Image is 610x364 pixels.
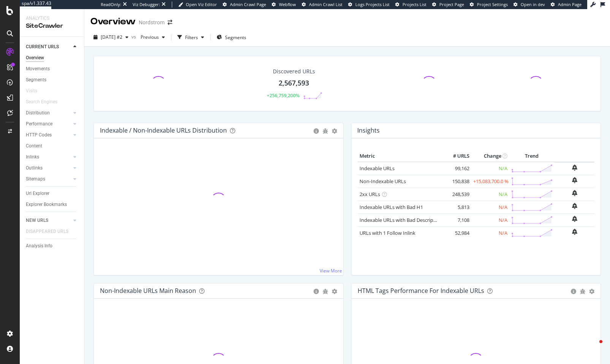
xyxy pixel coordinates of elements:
[100,127,227,134] div: Indexable / Non-Indexable URLs Distribution
[26,98,65,106] a: Search Engines
[26,76,46,84] div: Segments
[214,31,249,43] button: Segments
[551,2,581,8] a: Admin Page
[26,217,71,225] a: NEW URLS
[358,150,441,162] th: Metric
[402,2,426,7] span: Projects List
[26,228,76,236] a: DISAPPEARED URLS
[273,68,315,75] div: Discovered URLs
[395,2,426,8] a: Projects List
[314,128,319,134] div: circle-info
[26,15,78,22] div: Analytics
[26,54,44,62] div: Overview
[26,153,39,161] div: Inlinks
[26,228,68,236] div: DISAPPEARED URLS
[572,190,577,196] div: bell-plus
[302,2,342,8] a: Admin Crawl List
[26,65,50,73] div: Movements
[26,87,45,95] a: Visits
[471,188,509,201] td: N/A
[26,242,52,250] div: Analysis Info
[26,175,45,183] div: Sitemaps
[26,120,71,128] a: Performance
[26,242,79,250] a: Analysis Info
[26,142,42,150] div: Content
[470,2,508,8] a: Project Settings
[139,19,165,26] div: Nordstrom
[26,43,59,51] div: CURRENT URLS
[358,287,484,294] div: HTML Tags Performance for Indexable URLs
[441,201,471,214] td: 5,813
[26,131,71,139] a: HTTP Codes
[521,2,545,7] span: Open in dev
[267,92,299,99] div: +256,759,200%
[279,78,309,88] div: 2,567,593
[26,201,79,209] a: Explorer Bookmarks
[101,2,121,8] div: ReadOnly:
[26,54,79,62] a: Overview
[580,289,585,294] div: bug
[132,33,138,40] span: vs
[513,2,545,8] a: Open in dev
[360,178,406,185] a: Non-Indexable URLs
[90,15,136,28] div: Overview
[26,201,67,209] div: Explorer Bookmarks
[441,214,471,226] td: 7,108
[178,2,217,8] a: Open Viz Editor
[441,150,471,162] th: # URLS
[314,289,319,294] div: circle-info
[26,131,52,139] div: HTTP Codes
[348,2,390,8] a: Logs Projects List
[441,188,471,201] td: 248,539
[26,98,57,106] div: Search Engines
[471,214,509,226] td: N/A
[186,2,217,7] span: Open Viz Editor
[471,201,509,214] td: N/A
[26,65,79,73] a: Movements
[26,217,48,225] div: NEW URLS
[360,191,380,198] a: 2xx URLs
[477,2,508,7] span: Project Settings
[26,109,50,117] div: Distribution
[572,229,577,235] div: bell-plus
[355,2,390,7] span: Logs Projects List
[272,2,296,8] a: Webflow
[26,76,79,84] a: Segments
[138,31,168,43] button: Previous
[572,216,577,222] div: bell-plus
[138,34,159,40] span: Previous
[279,2,296,7] span: Webflow
[26,190,49,198] div: Url Explorer
[439,2,464,7] span: Project Page
[571,289,576,294] div: circle-info
[185,34,198,41] div: Filters
[90,31,132,43] button: [DATE] #2
[589,289,594,294] div: gear
[323,289,328,294] div: bug
[230,2,266,7] span: Admin Crawl Page
[26,120,52,128] div: Performance
[360,229,415,236] a: URLs with 1 Follow Inlink
[26,142,79,150] a: Content
[100,287,196,294] div: Non-Indexable URLs Main Reason
[323,128,328,134] div: bug
[168,20,172,25] div: arrow-right-arrow-left
[471,162,509,175] td: N/A
[471,226,509,239] td: N/A
[133,2,160,8] div: Viz Debugger:
[26,175,71,183] a: Sitemaps
[26,190,79,198] a: Url Explorer
[26,153,71,161] a: Inlinks
[441,226,471,239] td: 52,984
[360,204,423,210] a: Indexable URLs with Bad H1
[26,87,37,95] div: Visits
[26,164,43,172] div: Outlinks
[360,165,395,172] a: Indexable URLs
[101,34,122,40] span: 2025 Sep. 25th #2
[26,22,78,30] div: SiteCrawler
[509,150,555,162] th: Trend
[332,289,337,294] div: gear
[441,162,471,175] td: 99,162
[360,217,442,223] a: Indexable URLs with Bad Description
[584,338,602,356] iframe: Intercom live chat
